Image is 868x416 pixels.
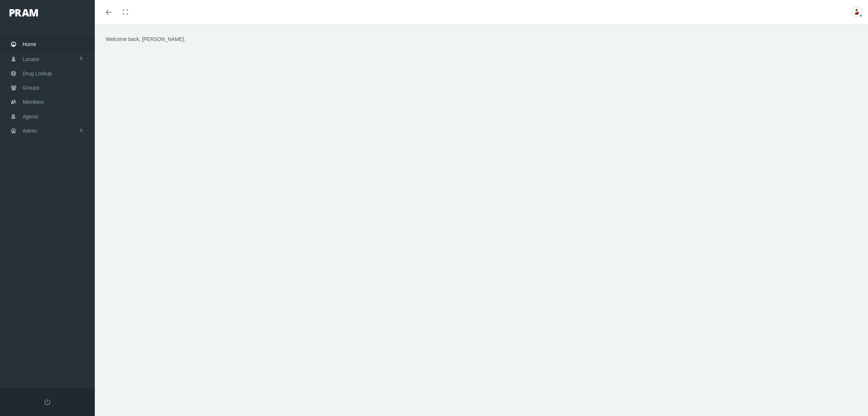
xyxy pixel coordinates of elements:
[23,52,40,66] span: Locator
[106,36,185,42] span: Welcome back, [PERSON_NAME].
[852,7,863,18] img: S_Profile_Picture_701.jpg
[23,110,39,124] span: Agents
[23,95,44,109] span: Members
[23,67,52,80] span: Drug Lookup
[23,37,36,51] span: Home
[23,81,39,95] span: Groups
[9,9,38,16] img: PRAM_20_x_78.png
[23,124,37,138] span: Admin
